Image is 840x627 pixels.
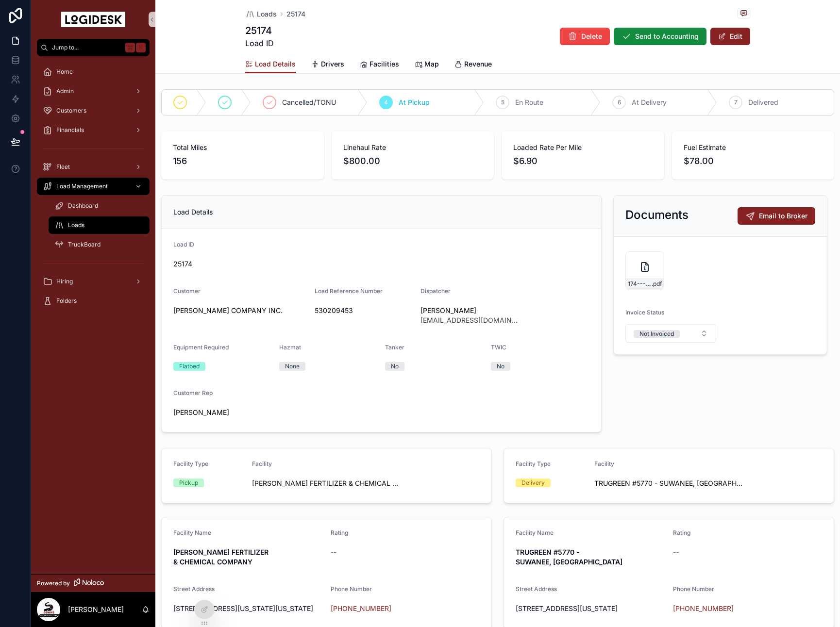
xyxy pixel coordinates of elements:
[684,143,823,152] span: Fuel Estimate
[68,202,98,210] span: Dashboard
[173,259,483,269] span: 25174
[56,107,86,115] span: Customers
[370,59,399,69] span: Facilities
[173,208,213,216] span: Load Details
[179,478,198,487] div: Pickup
[673,547,679,557] span: --
[652,280,662,288] span: .pdf
[37,82,150,100] a: Admin
[420,315,519,325] span: [EMAIL_ADDRESS][DOMAIN_NAME]
[173,460,208,467] span: Facility Type
[255,59,296,69] span: Load Details
[173,143,312,152] span: Total Miles
[501,99,504,106] span: 5
[420,306,519,325] a: [PERSON_NAME][EMAIL_ADDRESS][DOMAIN_NAME]
[734,99,738,106] span: 7
[331,604,391,613] a: [PHONE_NUMBER]
[420,287,451,295] span: Dispatcher
[252,478,402,488] a: [PERSON_NAME] FERTILIZER & CHEMICAL COMPANY
[179,362,200,371] div: Flatbed
[673,585,714,593] span: Phone Number
[515,98,543,107] span: En Route
[56,163,70,171] span: Fleet
[173,548,270,566] strong: [PERSON_NAME] FERTILIZER & CHEMICAL COMPANY
[56,87,74,95] span: Admin
[282,98,336,107] span: Cancelled/TONU
[594,460,614,467] span: Facility
[635,32,699,41] span: Send to Accounting
[516,460,551,467] span: Facility Type
[581,32,602,41] span: Delete
[37,178,150,195] a: Load Management
[628,280,652,288] span: 174---9-30-to-10-1---CHR---800.00
[513,143,653,152] span: Loaded Rate Per Mile
[321,59,344,69] span: Drivers
[173,585,215,593] span: Street Address
[625,324,717,343] button: Select Button
[37,273,150,290] a: Hiring
[52,44,121,51] span: Jump to...
[331,529,348,536] span: Rating
[245,37,274,49] span: Load ID
[137,44,145,51] span: K
[49,197,150,214] a: Dashboard
[49,216,150,234] a: Loads
[343,143,483,152] span: Linehaul Rate
[625,207,689,223] h2: Documents
[614,28,706,45] button: Send to Accounting
[684,154,823,168] span: $78.00
[245,9,277,19] a: Loads
[491,344,506,351] span: TWIC
[594,478,744,488] span: TRUGREEN #5770 - SUWANEE, [GEOGRAPHIC_DATA]
[415,55,439,75] a: Map
[56,297,77,305] span: Folders
[173,344,229,351] span: Equipment Required
[464,59,492,69] span: Revenue
[513,154,653,168] span: $6.90
[516,585,557,593] span: Street Address
[673,604,734,613] a: [PHONE_NUMBER]
[173,529,211,536] span: Facility Name
[560,28,610,45] button: Delete
[37,121,150,139] a: Financials
[521,478,545,487] div: Delivery
[31,574,155,592] a: Powered by
[625,309,664,316] span: Invoice Status
[252,460,272,467] span: Facility
[56,182,108,190] span: Load Management
[56,68,73,76] span: Home
[516,604,665,613] span: [STREET_ADDRESS][US_STATE]
[632,98,667,107] span: At Delivery
[673,529,690,536] span: Rating
[173,306,283,315] a: [PERSON_NAME] COMPANY INC.
[245,24,274,37] h1: 25174
[286,9,305,19] a: 25174
[61,12,125,27] img: App logo
[37,102,150,119] a: Customers
[399,98,430,107] span: At Pickup
[56,126,84,134] span: Financials
[285,362,300,371] div: None
[49,236,150,253] a: TruckBoard
[37,158,150,176] a: Fleet
[315,306,413,315] span: 530209453
[516,529,554,536] span: Facility Name
[37,63,150,81] a: Home
[56,278,73,285] span: Hiring
[173,154,312,168] span: 156
[639,330,674,338] div: Not Invoiced
[384,99,388,106] span: 4
[37,292,150,310] a: Folders
[173,389,213,396] span: Customer Rep
[173,408,229,417] a: [PERSON_NAME]
[311,55,344,75] a: Drivers
[420,306,519,315] span: [PERSON_NAME]
[618,99,621,106] span: 6
[37,39,150,56] button: Jump to...K
[279,344,301,351] span: Hazmat
[31,56,155,322] div: scrollable content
